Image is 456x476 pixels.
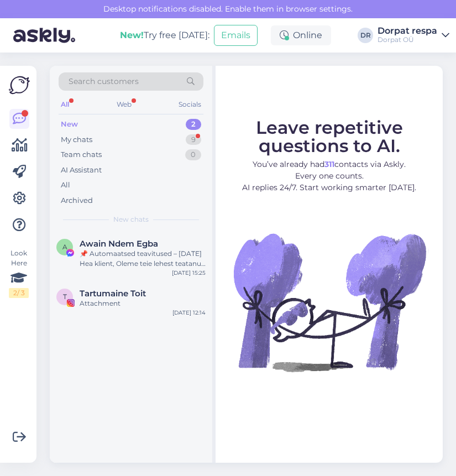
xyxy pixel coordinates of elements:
[378,27,449,44] a: Dorpat respaDorpat OÜ
[172,308,206,317] div: [DATE] 12:14
[59,97,71,112] div: All
[186,134,201,145] div: 9
[378,27,437,35] div: Dorpat respa
[113,215,149,224] span: New chats
[9,248,29,298] div: Look Here
[378,35,437,44] div: Dorpat OÜ
[185,149,201,160] div: 0
[61,165,102,176] div: AI Assistant
[63,292,67,301] span: T
[186,119,201,130] div: 2
[80,249,206,269] div: 📌 Automaatsed teavitused – [DATE] Hea klient, Oleme teie lehest teatanud ja võime teie konto ajut...
[358,28,373,43] div: DR
[61,195,93,206] div: Archived
[61,134,92,145] div: My chats
[62,243,67,251] span: A
[176,97,203,112] div: Socials
[9,75,30,96] img: Askly Logo
[214,25,258,46] button: Emails
[61,180,70,191] div: All
[256,117,403,156] span: Leave repetitive questions to AI.
[271,25,331,45] div: Online
[80,299,206,308] div: Attachment
[120,29,209,42] div: Try free [DATE]:
[114,97,134,112] div: Web
[61,149,102,160] div: Team chats
[324,159,334,169] b: 311
[9,288,29,298] div: 2 / 3
[172,269,206,277] div: [DATE] 15:25
[61,119,78,130] div: New
[230,202,429,401] img: No Chat active
[69,76,139,87] span: Search customers
[226,159,433,193] p: You’ve already had contacts via Askly. Every one counts. AI replies 24/7. Start working smarter [...
[80,289,146,299] span: Tartumaine Toit
[80,239,158,249] span: Awain Ndem Egba
[120,30,144,40] b: New!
